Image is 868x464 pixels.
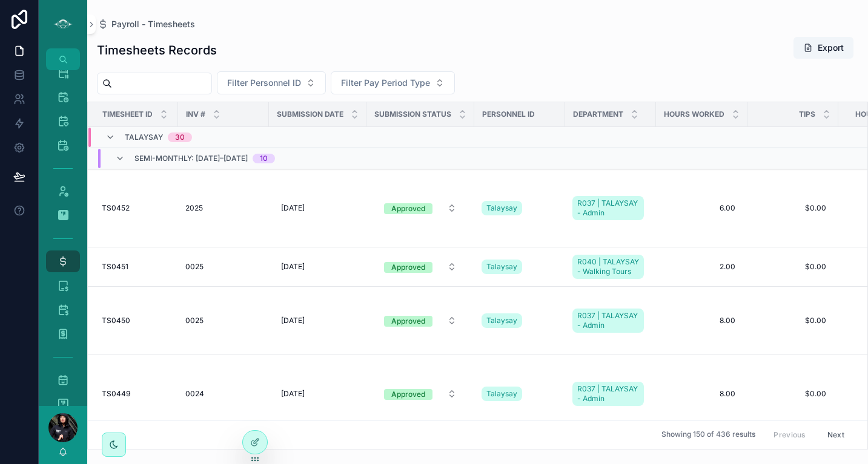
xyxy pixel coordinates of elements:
a: 0024 [185,389,262,399]
a: [DATE] [276,257,359,276]
button: Select Button [331,71,455,94]
span: Tips [799,109,815,119]
a: R037 | TALAYSAY - Admin [572,309,644,333]
a: 8.00 [663,311,740,330]
a: Talaysay [482,257,558,276]
span: R037 | TALAYSAY - Admin [577,198,639,218]
div: 30 [175,132,185,142]
a: Select Button [374,197,467,220]
div: Approved [391,262,425,273]
span: Talaysay [125,132,163,142]
a: $0.00 [755,311,831,330]
span: Submission Status [374,109,451,119]
h1: Timesheets Records [97,42,217,59]
div: Approved [391,203,425,214]
a: R040 | TALAYSAY - Walking Tours [572,255,644,279]
span: 2025 [185,203,203,213]
span: Submission Date [277,109,343,119]
span: 0025 [185,316,204,325]
a: 0025 [185,316,262,325]
span: $0.00 [760,316,826,325]
span: Timesheet ID [102,109,153,119]
span: 0024 [185,389,204,399]
a: Select Button [374,255,467,278]
img: App logo [53,15,73,34]
span: [DATE] [281,203,305,213]
a: Talaysay [482,387,522,401]
span: TS0452 [102,203,130,213]
span: [DATE] [281,262,305,272]
a: TS0451 [102,262,171,272]
a: Select Button [374,309,467,332]
button: Next [819,425,853,444]
span: $0.00 [760,389,826,399]
div: scrollable content [39,70,87,406]
a: R040 | TALAYSAY - Walking Tours [572,252,649,281]
span: R037 | TALAYSAY - Admin [577,311,639,330]
div: Approved [391,316,425,327]
a: 8.00 [663,384,740,404]
a: R037 | TALAYSAY - Admin [572,379,649,408]
div: Approved [391,389,425,400]
a: Talaysay [482,260,522,274]
span: 0025 [185,262,204,272]
span: $0.00 [760,203,826,213]
span: TS0451 [102,262,128,272]
span: Talaysay [486,203,517,213]
a: Talaysay [482,311,558,330]
a: [DATE] [276,384,359,404]
span: Talaysay [486,316,517,325]
span: [DATE] [281,389,305,399]
span: R040 | TALAYSAY - Walking Tours [577,257,639,276]
span: INV # [186,109,205,119]
span: Filter Personnel ID [227,77,301,89]
span: Showing 150 of 436 results [661,430,755,440]
button: Select Button [374,383,466,405]
a: $0.00 [755,384,831,404]
span: R037 | TALAYSAY - Admin [577,384,639,404]
span: Talaysay [486,262,517,272]
a: Payroll - Timesheets [97,18,195,30]
a: R037 | TALAYSAY - Admin [572,196,644,220]
span: 8.00 [668,316,735,325]
span: 2.00 [668,262,735,272]
button: Select Button [374,197,466,219]
a: TS0450 [102,316,171,325]
a: R037 | TALAYSAY - Admin [572,382,644,406]
span: $0.00 [760,262,826,272]
span: Hours Worked [664,109,724,119]
a: [DATE] [276,198,359,218]
a: R037 | TALAYSAY - Admin [572,306,649,335]
span: [DATE] [281,316,305,325]
div: 10 [260,154,268,163]
button: Select Button [217,71,326,94]
span: 8.00 [668,389,735,399]
a: 2025 [185,203,262,213]
span: TS0450 [102,316,130,325]
a: Select Button [374,382,467,405]
a: Talaysay [482,313,522,328]
span: TS0449 [102,389,130,399]
span: Filter Pay Period Type [341,77,430,89]
span: Payroll - Timesheets [111,18,195,30]
button: Select Button [374,310,466,332]
a: Talaysay [482,198,558,218]
a: 6.00 [663,198,740,218]
span: 6.00 [668,203,735,213]
span: Semi-Monthly: [DATE]–[DATE] [134,154,248,163]
a: 0025 [185,262,262,272]
span: Department [573,109,623,119]
span: Personnel ID [482,109,535,119]
a: Talaysay [482,201,522,215]
a: TS0449 [102,389,171,399]
a: $0.00 [755,198,831,218]
a: R037 | TALAYSAY - Admin [572,194,649,223]
span: Talaysay [486,389,517,399]
a: TS0452 [102,203,171,213]
a: $0.00 [755,257,831,276]
button: Export [793,37,853,59]
button: Select Button [374,256,466,278]
a: 2.00 [663,257,740,276]
a: Talaysay [482,384,558,404]
a: [DATE] [276,311,359,330]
